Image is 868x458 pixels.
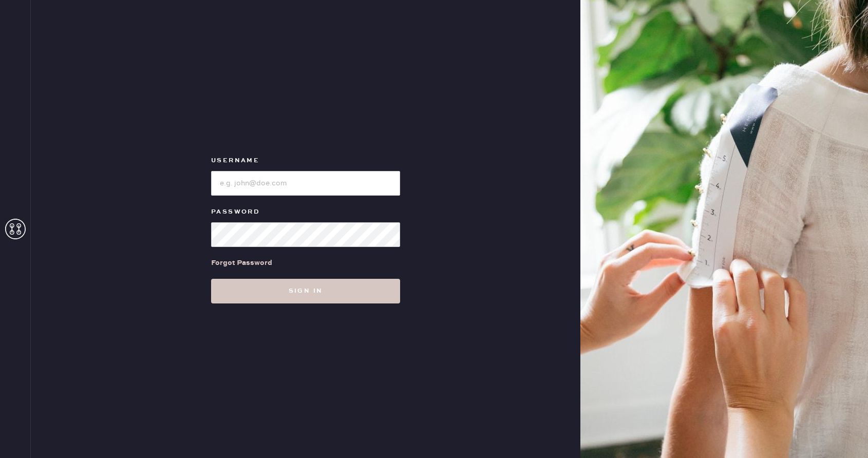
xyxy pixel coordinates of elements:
[211,279,400,303] button: Sign in
[211,247,272,279] a: Forgot Password
[211,155,400,167] label: Username
[211,171,400,196] input: e.g. john@doe.com
[211,206,400,218] label: Password
[211,257,272,269] div: Forgot Password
